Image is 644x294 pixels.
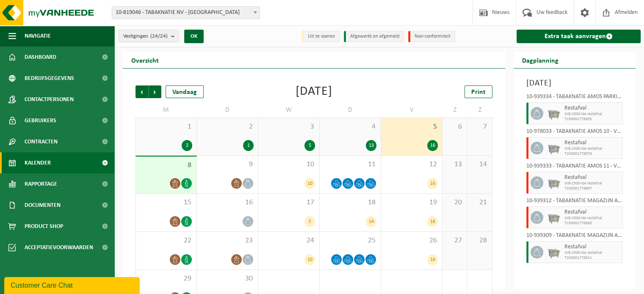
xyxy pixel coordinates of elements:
[517,30,641,43] a: Extra taak aanvragen
[320,102,381,118] td: D
[471,89,486,96] span: Print
[385,236,438,245] span: 26
[140,161,192,170] span: 8
[472,236,488,245] span: 28
[526,94,623,102] div: 10-939334 - TABAKNATIE AMOS PARKING IN VRACHTWAGENS - VERREBROEK
[526,198,623,206] div: 10-939312 - TABAKNATIE MAGAZIJN AMOS 5 - VERREBROEK
[140,236,192,245] span: 22
[243,140,254,151] div: 1
[447,160,463,169] span: 13
[564,221,620,226] span: T250001778880
[324,160,376,169] span: 11
[564,174,620,181] span: Restafval
[25,195,61,216] span: Documenten
[304,140,315,151] div: 5
[123,30,168,43] span: Vestigingen
[547,211,560,224] img: WB-2500-GAL-GY-01
[140,274,192,283] span: 29
[564,112,620,117] span: WB-2500-GA restafval
[385,160,438,169] span: 12
[201,160,254,169] span: 9
[564,105,620,112] span: Restafval
[25,110,56,131] span: Gebruikers
[140,198,192,207] span: 15
[564,117,620,122] span: T250001778855
[201,274,254,283] span: 30
[197,102,258,118] td: D
[385,122,438,132] span: 5
[526,233,623,241] div: 10-939309 - TABAKNATIE MAGAZIJN AMOS 12/13 - VERREBROEK
[324,122,376,132] span: 4
[427,178,438,189] div: 16
[447,236,463,245] span: 27
[547,246,560,258] img: WB-2500-GAL-GY-01
[366,216,376,227] div: 14
[526,129,623,137] div: 10-978033 - TABAKNATIE AMOS 10 - VERREBROEK
[182,140,192,151] div: 2
[119,30,179,42] button: Vestigingen(24/24)
[472,122,488,132] span: 7
[140,122,192,132] span: 1
[564,140,620,146] span: Restafval
[123,52,167,68] h2: Overzicht
[263,122,315,132] span: 3
[564,244,620,250] span: Restafval
[149,85,161,98] span: Volgende
[201,236,254,245] span: 23
[547,176,560,189] img: WB-2500-GAL-GY-01
[135,85,148,98] span: Vorige
[514,52,567,68] h2: Dagplanning
[301,31,340,42] li: Uit te voeren
[201,198,254,207] span: 16
[564,151,620,157] span: T250001778978
[25,237,93,258] span: Acceptatievoorwaarden
[447,122,463,132] span: 6
[4,275,141,294] iframe: chat widget
[564,216,620,221] span: WB-2500-GA restafval
[427,216,438,227] div: 16
[25,68,74,89] span: Bedrijfsgegevens
[263,160,315,169] span: 10
[547,142,560,154] img: WB-2500-GAL-GY-01
[25,25,51,47] span: Navigatie
[296,85,332,98] div: [DATE]
[304,254,315,265] div: 10
[427,254,438,265] div: 16
[564,186,620,191] span: T250001778907
[408,31,455,42] li: Non-conformiteit
[344,31,404,42] li: Afgewerkt en afgemeld
[564,256,620,261] span: T250001778911
[547,107,560,120] img: WB-2500-GAL-GY-01
[25,47,56,68] span: Dashboard
[324,236,376,245] span: 25
[442,102,467,118] td: Z
[184,30,204,43] button: OK
[25,89,74,110] span: Contactpersonen
[564,181,620,186] span: WB-2500-GA restafval
[263,198,315,207] span: 17
[472,160,488,169] span: 14
[324,198,376,207] span: 18
[201,122,254,132] span: 2
[263,236,315,245] span: 24
[166,85,204,98] div: Vandaag
[526,163,623,172] div: 10-939333 - TABAKNATIE AMOS 11 - VERREBROEK
[467,102,492,118] td: Z
[366,140,376,151] div: 13
[135,102,197,118] td: M
[25,152,51,173] span: Kalender
[304,178,315,189] div: 10
[381,102,442,118] td: V
[564,209,620,216] span: Restafval
[464,85,492,98] a: Print
[112,7,260,19] span: 10-819046 - TABAKNATIE NV - ANTWERPEN
[564,250,620,256] span: WB-2500-GA restafval
[25,173,57,195] span: Rapportage
[472,198,488,207] span: 21
[25,131,58,152] span: Contracten
[258,102,320,118] td: W
[25,216,63,237] span: Product Shop
[385,198,438,207] span: 19
[150,33,168,39] count: (24/24)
